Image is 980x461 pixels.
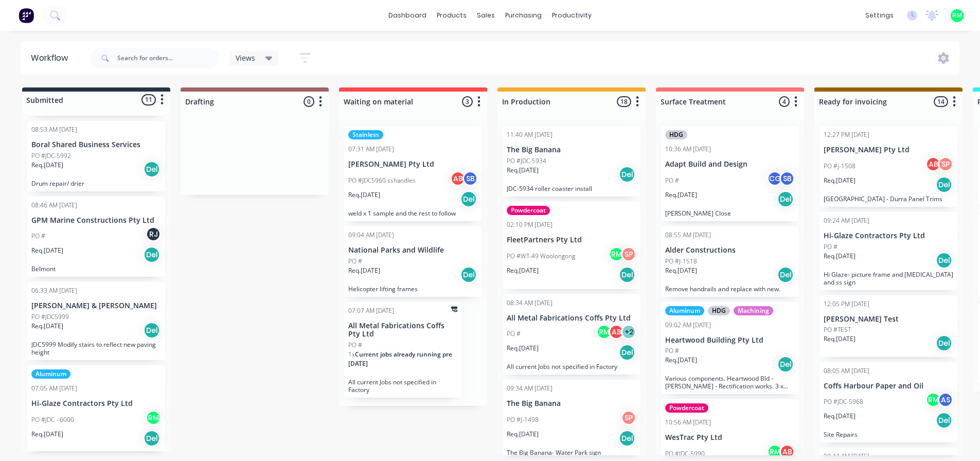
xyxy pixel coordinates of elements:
div: Powdercoat [507,206,550,215]
p: PO #TEST [824,325,851,334]
div: Del [936,335,952,351]
div: 08:34 AM [DATE] [507,298,553,308]
p: Req. [DATE] [507,344,539,353]
input: Search for orders... [117,48,219,68]
p: Alder Constructions [665,246,795,255]
div: AB [925,156,941,172]
div: Del [144,322,160,339]
div: RM [596,324,612,340]
div: HDG [708,306,730,315]
div: Aluminum [31,369,70,379]
div: 07:07 AM [DATE]All Metal Fabrications Coffs Pty LtdPO #1xCurrent jobs already running pre [DATE]A... [344,302,461,398]
p: [PERSON_NAME] Test [824,315,953,324]
div: 12:27 PM [DATE] [824,130,869,139]
p: Req. [DATE] [31,430,63,439]
div: RM [767,444,782,459]
div: 08:46 AM [DATE] [31,201,77,210]
div: 08:55 AM [DATE] [665,230,711,240]
div: RM [609,246,624,262]
div: SB [462,171,478,186]
p: Req. [DATE] [507,266,539,275]
p: Req. [DATE] [665,266,697,275]
p: All current Jobs not specified in Factory [507,363,636,370]
p: PO #JDC-5968 [824,397,863,406]
p: PO #JDC5960 sshandles [348,176,416,185]
div: Del [619,267,635,283]
p: Req. [DATE] [31,246,63,255]
div: 10:36 AM [DATE] [665,145,711,154]
div: 11:40 AM [DATE] [507,130,553,139]
div: Del [936,176,952,193]
p: PO # [348,341,362,350]
p: Req. [DATE] [507,166,539,175]
p: PO #J-1518 [665,257,697,266]
div: RM [146,410,161,425]
div: 09:04 AM [DATE]National Parks and WildlifePO #Req.[DATE]DelHelicopter lifting frames [344,226,482,297]
span: Views [236,52,255,63]
div: SP [621,410,636,425]
p: Site Repairs [824,431,953,438]
div: settings [860,8,899,23]
p: Req. [DATE] [31,322,63,331]
div: 09:02 AM [DATE] [665,321,711,330]
p: Req. [DATE] [824,176,856,185]
div: 12:05 PM [DATE] [824,299,869,309]
div: 09:24 AM [DATE]Hi-Glaze Contractors Pty LtdPO #Req.[DATE]DelHi Glaze- picture frame and [MEDICAL_... [819,212,957,290]
p: Req. [DATE] [824,252,856,261]
div: 12:27 PM [DATE][PERSON_NAME] Pty LtdPO #j-1508ABSPReq.[DATE]Del[GEOGRAPHIC_DATA] - Durra Panel Trims [819,126,957,207]
p: Adapt Build and Design [665,160,795,169]
div: sales [472,8,500,23]
p: Coffs Harbour Paper and Oil [824,382,953,391]
p: Drum repair/ drier [31,180,161,187]
p: Req. [DATE] [348,190,380,200]
p: PO #JDC5999 [31,312,69,322]
div: Del [777,267,794,283]
div: products [432,8,472,23]
p: [GEOGRAPHIC_DATA] - Durra Panel Trims [824,195,953,203]
p: PO #JDC - 6000 [31,415,74,424]
div: 09:24 AM [DATE] [824,216,869,225]
div: HDG [665,130,687,139]
p: Belmont [31,265,161,273]
div: Del [619,344,635,361]
div: 11:40 AM [DATE]The Big BananaPO #JDC-5934Req.[DATE]DelJDC-5934 roller coaster install [503,126,640,197]
div: Del [777,356,794,373]
div: 09:34 AM [DATE]The Big BananaPO #J-1498SPReq.[DATE]DelThe Big Banana- Water Park sign [503,380,640,460]
div: 08:34 AM [DATE]All Metal Fabrications Coffs Pty LtdPO #RMAB+2Req.[DATE]DelAll current Jobs not sp... [503,294,640,375]
p: Req. [DATE] [507,430,539,439]
p: PO #JDC-5934 [507,156,546,166]
div: Machining [734,306,773,315]
p: PO # [348,257,362,266]
p: Remove handrails and replace with new. [665,285,795,293]
p: [PERSON_NAME] Close [665,209,795,217]
div: Del [619,166,635,183]
p: The Big Banana [507,399,636,408]
p: Hi Glaze- picture frame and [MEDICAL_DATA] and ss sign [824,271,953,286]
div: Del [460,267,477,283]
a: dashboard [383,8,432,23]
span: RM [952,11,962,20]
p: [PERSON_NAME] & [PERSON_NAME] [31,302,161,310]
div: AluminumHDGMachining09:02 AM [DATE]Heartwood Building Pty LtdPO #Req.[DATE]DelVarious components.... [661,302,799,395]
img: Factory [19,8,34,23]
p: Req. [DATE] [665,356,697,365]
div: Del [144,430,160,447]
p: Various components. Heartwood Bld - [PERSON_NAME] - Rectification works. 3 x jobs [665,375,795,390]
div: 09:34 AM [DATE] [507,384,553,393]
p: National Parks and Wildlife [348,246,478,255]
p: All current Jobs not specified in Factory [348,378,457,394]
div: 07:07 AM [DATE] [348,306,394,315]
p: PO # [824,242,838,252]
div: 06:33 AM [DATE] [31,286,77,295]
p: GPM Marine Constructions Pty Ltd [31,216,161,225]
div: 02:10 PM [DATE] [507,220,553,229]
div: AB [609,324,624,340]
div: RJ [146,226,161,242]
p: PO #WT-49 Woolongong [507,252,575,261]
div: AB [450,171,466,186]
div: Stainless [348,130,383,139]
p: All Metal Fabrications Coffs Pty Ltd [507,314,636,323]
div: 08:53 AM [DATE]Boral Shared Business ServicesPO #JDC-5992Req.[DATE]DelDrum repair/ drier [27,121,165,191]
p: PO #j-1508 [824,162,856,171]
div: Powdercoat [665,403,708,413]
